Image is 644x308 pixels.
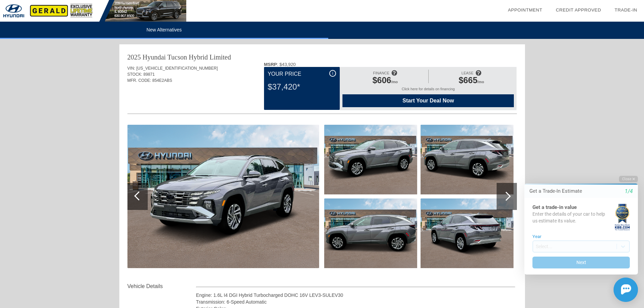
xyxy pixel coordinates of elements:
img: New-2025-Hyundai-TucsonHybrid-Limited-ID24585137063-aHR0cDovL2ltYWdlcy51bml0c2ludmVudG9yeS5jb20vd... [421,198,514,268]
div: /mo [346,75,424,87]
span: MFR. CODE: [127,78,151,83]
img: New-2025-Hyundai-TucsonHybrid-Limited-ID24585137039-aHR0cDovL2ltYWdlcy51bml0c2ludmVudG9yeS5jb20vd... [421,125,514,194]
img: New-2025-Hyundai-TucsonHybrid-Limited-ID24585137024-aHR0cDovL2ltYWdlcy51bml0c2ludmVudG9yeS5jb20vd... [324,125,417,194]
a: Trade-In [615,7,637,13]
div: Vehicle Details [127,282,196,290]
span: $665 [459,75,478,85]
div: Limited [210,52,231,62]
div: Click here for details on financing [342,87,514,94]
div: Quoted on [DATE] 5:41:40 PM [127,94,517,104]
span: [US_VEHICLE_IDENTIFICATION_NUMBER] [136,66,218,71]
span: LEASE [461,71,473,75]
div: 2025 Hyundai Tucson Hybrid [127,52,208,62]
span: 89871 [143,72,154,77]
div: /mo [432,75,510,87]
div: Transmission: 6-Speed Automatic [196,299,516,305]
span: $606 [373,75,391,85]
div: Engine: 1.6L I4 DGI Hybrid Turbocharged DOHC 16V LEV3-SULEV30 [196,292,516,299]
img: New-2025-Hyundai-TucsonHybrid-Limited-ID24585137012-aHR0cDovL2ltYWdlcy51bml0c2ludmVudG9yeS5jb20vd... [127,125,319,268]
span: STOCK: [127,72,142,77]
iframe: Chat Assistance [510,170,644,308]
span: FINANCE [373,71,389,75]
span: VIN: [127,66,135,71]
div: : $43,920 [264,62,517,67]
span: 854E2ABS [152,78,172,83]
span: Start Your Deal Now [351,98,505,104]
a: Appointment [508,7,542,13]
img: New-2025-Hyundai-TucsonHybrid-Limited-ID24585137030-aHR0cDovL2ltYWdlcy51bml0c2ludmVudG9yeS5jb20vd... [324,198,417,268]
div: i [329,70,336,77]
div: Your Price [268,70,336,78]
div: $37,420* [268,78,336,96]
a: Credit Approved [556,7,601,13]
b: MSRP [264,62,277,67]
